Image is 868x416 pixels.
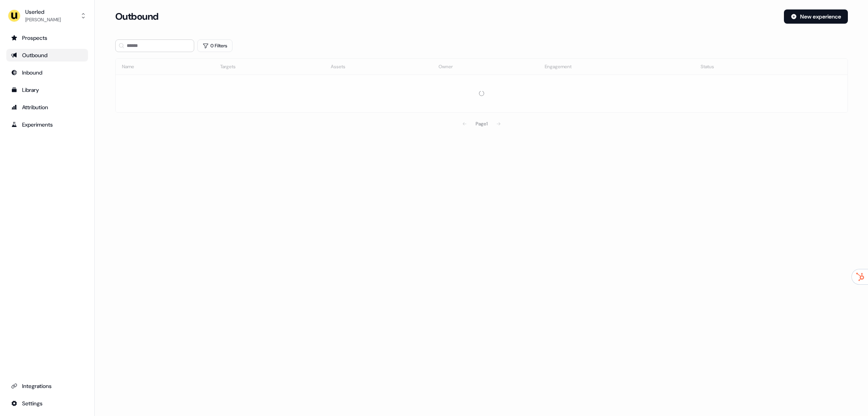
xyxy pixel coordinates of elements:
button: 0 Filters [197,39,232,52]
a: Go to outbound experience [6,49,88,62]
a: Go to Inbound [6,66,88,79]
div: Integrations [11,382,83,390]
div: Library [11,86,83,94]
button: New experience [784,9,848,24]
h3: Outbound [115,11,159,22]
div: Prospects [11,34,83,42]
div: Outbound [11,51,83,59]
a: Go to templates [6,84,88,96]
a: Go to integrations [6,397,88,410]
div: Experiments [11,121,83,129]
div: Settings [11,399,83,407]
a: Go to integrations [6,380,88,392]
a: Go to prospects [6,32,88,44]
div: Inbound [11,69,83,76]
a: Go to attribution [6,101,88,114]
a: Go to experiments [6,118,88,131]
div: [PERSON_NAME] [25,16,61,24]
button: Userled[PERSON_NAME] [6,6,88,25]
div: Attribution [11,103,83,111]
div: Userled [25,8,61,16]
